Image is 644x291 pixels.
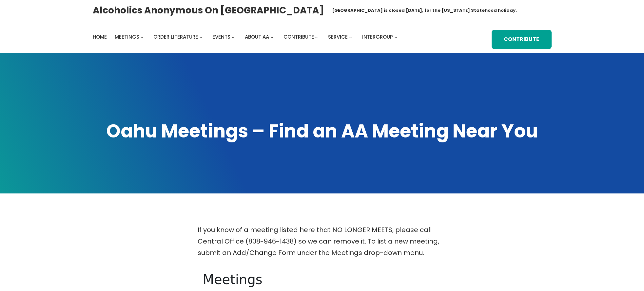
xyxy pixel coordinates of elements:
[362,33,393,40] span: Intergroup
[245,32,269,42] a: About AA
[332,7,517,14] h1: [GEOGRAPHIC_DATA] is closed [DATE], for the [US_STATE] Statehood holiday.
[349,36,352,39] button: Service submenu
[315,36,318,39] button: Contribute submenu
[93,2,324,18] a: Alcoholics Anonymous on [GEOGRAPHIC_DATA]
[328,33,348,40] span: Service
[283,33,314,40] span: Contribute
[245,33,269,40] span: About AA
[203,272,441,287] h1: Meetings
[212,33,230,40] span: Events
[270,36,273,39] button: About AA submenu
[115,33,139,40] span: Meetings
[93,33,107,40] span: Home
[232,36,235,39] button: Events submenu
[115,32,139,42] a: Meetings
[492,30,552,49] a: Contribute
[93,32,400,42] nav: Intergroup
[328,32,348,42] a: Service
[362,32,393,42] a: Intergroup
[212,32,230,42] a: Events
[198,224,447,259] p: If you know of a meeting listed here that NO LONGER MEETS, please call Central Office (808-946-14...
[153,33,198,40] span: Order Literature
[199,36,202,39] button: Order Literature submenu
[140,36,143,39] button: Meetings submenu
[93,32,107,42] a: Home
[283,32,314,42] a: Contribute
[394,36,397,39] button: Intergroup submenu
[93,119,552,144] h1: Oahu Meetings – Find an AA Meeting Near You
